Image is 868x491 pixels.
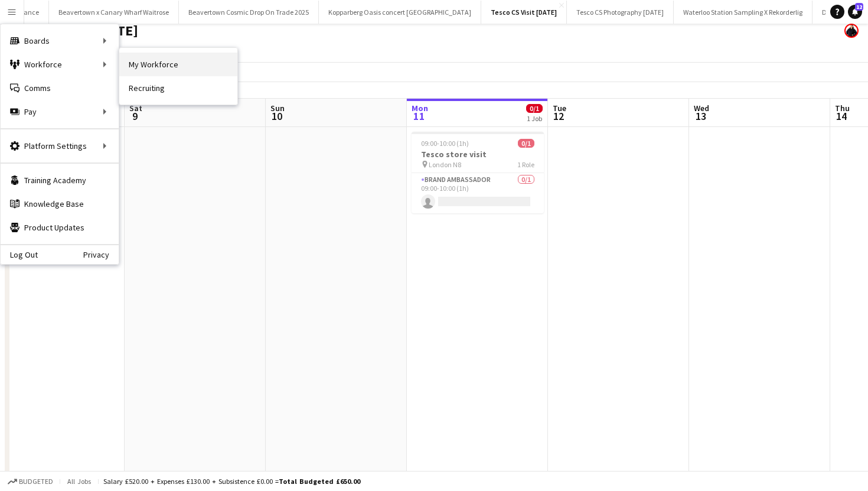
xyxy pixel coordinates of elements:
span: 11 [410,109,428,123]
a: My Workforce [119,53,237,76]
span: 12 [551,109,566,123]
a: Privacy [83,250,119,259]
div: Workforce [1,53,119,76]
span: 0/1 [518,139,534,148]
span: 12 [855,3,863,11]
a: Log Out [1,250,38,259]
span: 14 [833,109,850,123]
a: Knowledge Base [1,192,119,216]
a: Product Updates [1,216,119,239]
span: Total Budgeted £650.00 [279,477,360,486]
button: Tesco CS Visit [DATE] [481,1,567,24]
span: Sun [270,103,285,113]
span: 0/1 [526,104,543,113]
span: Mon [412,103,428,113]
a: Training Academy [1,168,119,192]
span: 09:00-10:00 (1h) [421,139,469,148]
button: Beavertown Cosmic Drop On Trade 2025 [179,1,319,24]
h3: Tesco store visit [412,149,544,160]
app-user-avatar: Danielle Ferguson [844,24,859,38]
span: Budgeted [19,477,53,486]
a: 12 [848,5,862,19]
span: 10 [269,109,285,123]
button: Budgeted [6,475,55,488]
div: Salary £520.00 + Expenses £130.00 + Subsistence £0.00 = [103,477,360,486]
div: 1 Job [527,114,542,123]
span: London N8 [429,160,461,169]
button: Waterloo Station Sampling X Rekorderlig [674,1,812,24]
div: Pay [1,100,119,123]
button: Kopparberg Oasis concert [GEOGRAPHIC_DATA] [319,1,481,24]
button: Beavertown x Canary Wharf Waitrose [49,1,179,24]
span: Tue [553,103,566,113]
div: Platform Settings [1,134,119,158]
a: Comms [1,76,119,100]
a: Recruiting [119,76,237,100]
app-job-card: 09:00-10:00 (1h)0/1Tesco store visit London N81 RoleBrand Ambassador0/109:00-10:00 (1h) [412,132,544,213]
span: Thu [835,103,850,113]
span: 9 [128,109,142,123]
span: 13 [692,109,709,123]
div: Boards [1,29,119,53]
span: 1 Role [517,160,534,169]
app-card-role: Brand Ambassador0/109:00-10:00 (1h) [412,173,544,213]
span: Sat [129,103,142,113]
span: All jobs [65,477,93,486]
button: Tesco CS Photography [DATE] [567,1,674,24]
span: Wed [694,103,709,113]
